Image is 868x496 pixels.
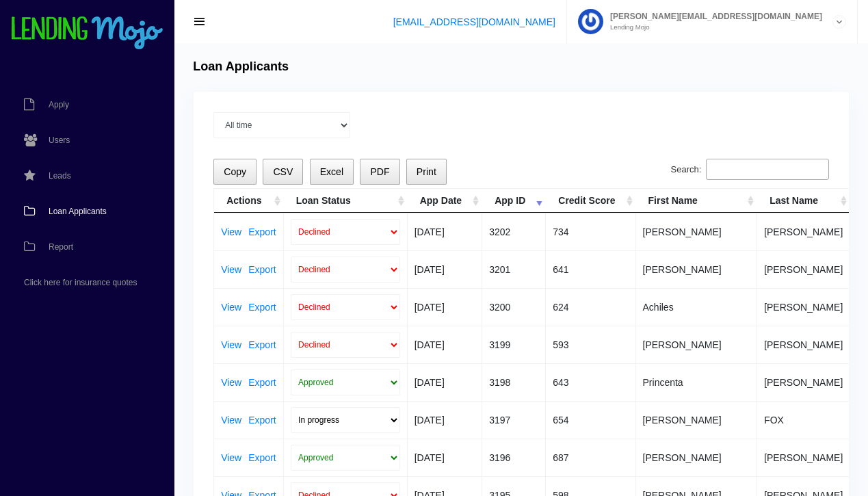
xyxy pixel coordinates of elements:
a: Export [248,378,276,387]
input: Search: [706,159,829,181]
th: Loan Status: activate to sort column ascending [284,189,408,213]
img: Profile image [578,9,603,34]
td: 643 [546,363,635,401]
span: Click here for insurance quotes [24,278,137,287]
td: 3196 [482,439,546,476]
td: [PERSON_NAME] [757,326,850,363]
td: 687 [546,439,635,476]
span: Loan Applicants [49,207,107,216]
th: Actions: activate to sort column ascending [214,189,284,213]
small: Lending Mojo [603,24,822,31]
td: [PERSON_NAME] [757,250,850,288]
a: Export [248,340,276,350]
td: [DATE] [408,213,482,250]
td: 641 [546,250,635,288]
span: Users [49,136,70,144]
td: [PERSON_NAME] [757,288,850,326]
td: 3202 [482,213,546,250]
button: CSV [263,159,303,185]
a: Export [248,265,276,274]
button: PDF [360,159,399,185]
a: View [221,302,241,312]
span: Apply [49,101,69,109]
a: Export [248,453,276,462]
a: View [221,340,241,350]
td: 3200 [482,288,546,326]
td: 734 [546,213,635,250]
button: Excel [310,159,354,185]
img: logo-small.png [10,16,164,51]
td: [PERSON_NAME] [636,250,758,288]
td: Princenta [636,363,758,401]
td: [PERSON_NAME] [757,439,850,476]
th: Last Name: activate to sort column ascending [757,189,850,213]
span: PDF [370,166,389,177]
td: 3198 [482,363,546,401]
span: Print [417,166,436,177]
td: [DATE] [408,363,482,401]
td: [PERSON_NAME] [757,213,850,250]
a: View [221,453,241,462]
a: [EMAIL_ADDRESS][DOMAIN_NAME] [393,16,555,27]
th: Credit Score: activate to sort column ascending [546,189,635,213]
td: 654 [546,401,635,439]
label: Search: [671,159,829,181]
a: View [221,227,241,237]
span: Excel [320,166,343,177]
span: [PERSON_NAME][EMAIL_ADDRESS][DOMAIN_NAME] [603,12,822,21]
a: View [221,415,241,425]
td: [DATE] [408,439,482,476]
a: View [221,265,241,274]
span: CSV [273,166,293,177]
td: [PERSON_NAME] [636,401,758,439]
td: 3201 [482,250,546,288]
a: Export [248,302,276,312]
span: Leads [49,172,71,180]
td: [DATE] [408,250,482,288]
button: Copy [213,159,257,185]
td: 3197 [482,401,546,439]
td: [PERSON_NAME] [636,439,758,476]
td: [PERSON_NAME] [636,326,758,363]
td: 593 [546,326,635,363]
td: FOX [757,401,850,439]
td: Achiles [636,288,758,326]
th: App Date: activate to sort column ascending [408,189,482,213]
td: 3199 [482,326,546,363]
span: Report [49,243,73,251]
h4: Loan Applicants [193,60,289,75]
td: [DATE] [408,401,482,439]
td: 624 [546,288,635,326]
th: App ID: activate to sort column ascending [482,189,546,213]
span: Copy [224,166,246,177]
a: Export [248,415,276,425]
button: Print [406,159,447,185]
a: View [221,378,241,387]
th: First Name: activate to sort column ascending [636,189,758,213]
td: [DATE] [408,326,482,363]
td: [PERSON_NAME] [636,213,758,250]
td: [PERSON_NAME] [757,363,850,401]
td: [DATE] [408,288,482,326]
a: Export [248,227,276,237]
